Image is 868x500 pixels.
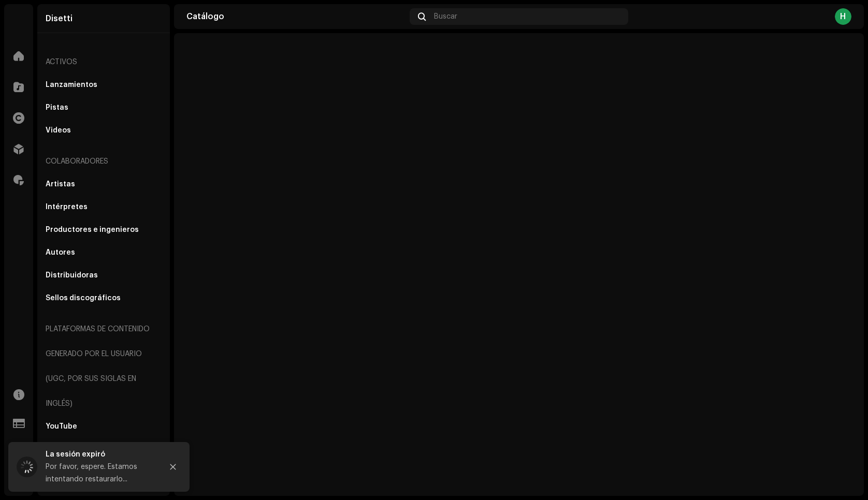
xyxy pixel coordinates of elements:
div: Artistas [46,180,75,188]
re-m-nav-item: Artistas [41,174,166,195]
re-m-nav-item: Sellos discográficos [41,288,166,308]
re-m-nav-item: Pistas [41,97,166,118]
re-a-nav-header: Plataformas de contenido generado por el usuario (UGC, por sus siglas en inglés) [41,317,166,416]
div: H [835,8,851,25]
re-a-nav-header: Colaboradores [41,149,166,174]
div: YouTube [46,422,77,431]
div: Lanzamientos [46,81,97,89]
re-m-nav-item: YouTube [41,416,166,437]
re-m-nav-item: Productores e ingenieros [41,219,166,240]
div: Por favor, espere. Estamos intentando restaurarlo... [46,461,154,486]
div: Productores e ingenieros [46,226,139,234]
button: Close [163,457,183,477]
re-m-nav-item: Autores [41,242,166,263]
re-m-nav-item: Intérpretes [41,197,166,217]
div: Autores [46,248,75,257]
div: Catálogo [186,12,406,21]
div: Sellos discográficos [46,294,121,302]
div: Distribuidoras [46,271,98,280]
re-m-nav-item: Videos [41,120,166,141]
re-m-nav-item: Distribuidoras [41,265,166,286]
re-m-nav-item: Lanzamientos [41,75,166,95]
div: Intérpretes [46,203,88,211]
div: Pistas [46,104,68,112]
div: Videos [46,126,71,135]
re-a-nav-header: Activos [41,50,166,75]
div: La sesión expiró [46,448,154,461]
span: Buscar [434,12,457,21]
